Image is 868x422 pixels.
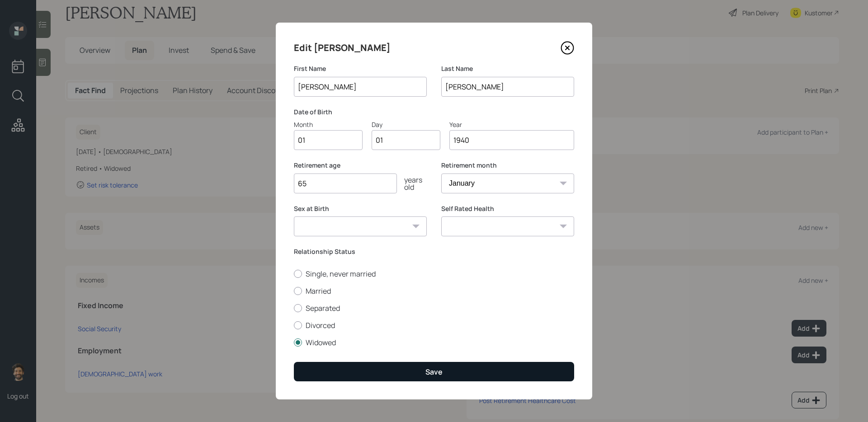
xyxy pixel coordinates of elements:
label: Separated [294,303,574,313]
div: Month [294,120,363,129]
label: Widowed [294,338,574,347]
label: Single, never married [294,269,574,279]
label: Self Rated Health [441,204,574,213]
label: Married [294,286,574,296]
div: Save [425,367,443,377]
button: Save [294,362,574,381]
label: Relationship Status [294,247,574,256]
label: Last Name [441,64,574,73]
input: Month [294,130,363,150]
label: Date of Birth [294,108,574,117]
div: Year [449,120,574,129]
label: Retirement age [294,161,427,170]
label: Retirement month [441,161,574,170]
div: years old [397,176,427,191]
label: Divorced [294,320,574,330]
h4: Edit [PERSON_NAME] [294,41,391,55]
input: Day [372,130,440,150]
input: Year [449,130,574,150]
div: Day [372,120,440,129]
label: First Name [294,64,427,73]
label: Sex at Birth [294,204,427,213]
